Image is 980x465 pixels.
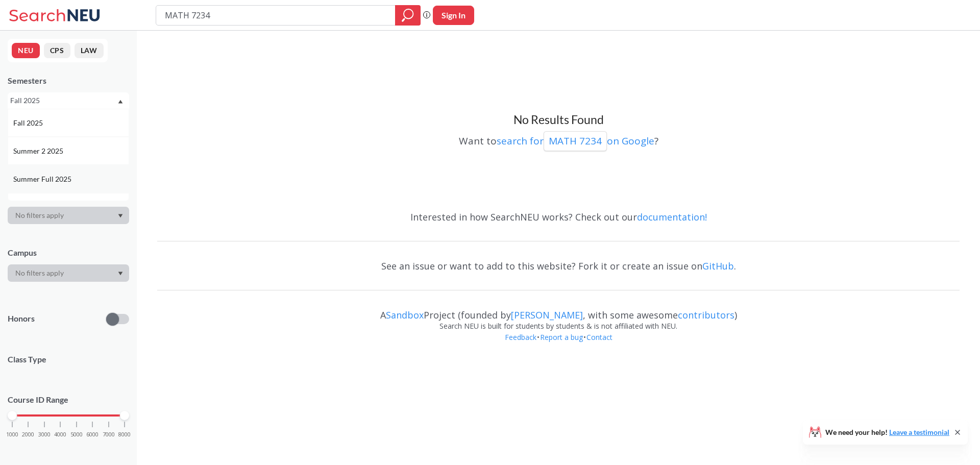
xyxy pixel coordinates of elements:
a: Feedback [504,332,537,342]
div: See an issue or want to add to this website? Fork it or create an issue on . [157,251,960,281]
div: Dropdown arrow [8,207,129,224]
a: contributors [678,309,734,321]
svg: magnifying glass [402,8,414,22]
svg: Dropdown arrow [118,100,123,104]
span: 8000 [118,432,131,437]
a: Report a bug [540,332,583,342]
div: magnifying glass [395,5,421,26]
h3: No Results Found [157,112,960,128]
p: MATH 7234 [549,134,602,148]
span: Class Type [8,354,129,365]
div: Semesters [8,75,129,86]
input: Class, professor, course number, "phrase" [164,7,388,24]
div: Fall 2025 [10,95,117,106]
span: 4000 [54,432,66,437]
p: Course ID Range [8,394,129,406]
span: 3000 [38,432,51,437]
span: Summer 2 2025 [13,145,65,157]
a: Leave a testimonial [889,428,949,436]
div: • • [157,332,960,358]
button: LAW [75,43,104,58]
a: Contact [586,332,613,342]
button: CPS [44,43,70,58]
button: Sign In [433,6,474,25]
svg: Dropdown arrow [118,272,123,276]
button: NEU [12,43,40,58]
a: search forMATH 7234on Google [497,134,654,148]
div: Campus [8,247,129,258]
div: Search NEU is built for students by students & is not affiliated with NEU. [157,321,960,332]
a: Sandbox [386,309,424,321]
div: A Project (founded by , with some awesome ) [157,300,960,321]
span: Fall 2025 [13,117,45,129]
span: 7000 [103,432,115,437]
div: Want to ? [157,128,960,151]
div: Fall 2025Dropdown arrowFall 2025Summer 2 2025Summer Full 2025Summer 1 2025Spring 2025Fall 2024Sum... [8,92,129,109]
svg: Dropdown arrow [118,214,123,218]
a: GitHub [702,260,734,272]
span: 5000 [70,432,83,437]
p: Honors [8,313,35,325]
div: Interested in how SearchNEU works? Check out our [157,202,960,232]
div: Dropdown arrow [8,264,129,282]
span: 2000 [22,432,34,437]
a: documentation! [637,211,707,223]
span: Summer Full 2025 [13,174,73,185]
span: We need your help! [825,429,949,436]
span: 1000 [6,432,18,437]
span: 6000 [86,432,99,437]
a: [PERSON_NAME] [511,309,583,321]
